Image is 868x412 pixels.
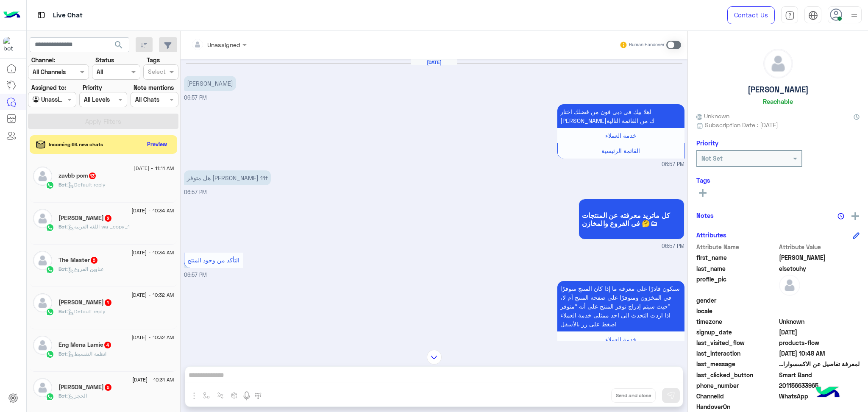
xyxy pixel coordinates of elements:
[49,141,103,148] span: Incoming 64 new chats
[33,336,52,355] img: defaultAdmin.png
[696,359,777,368] span: last_message
[131,249,174,256] span: [DATE] - 10:34 AM
[696,231,726,239] h6: Attributes
[58,172,97,179] h5: zavbb pom
[427,350,442,365] img: scroll
[696,317,777,326] span: timezone
[696,402,777,411] span: HandoverOn
[31,56,55,64] label: Channel:
[46,181,54,189] img: WhatsApp
[696,111,729,120] span: Unknown
[58,266,67,272] span: Bot
[605,336,637,343] span: خدمة العملاء
[662,161,684,169] span: 06:57 PM
[785,11,795,20] img: tab
[46,265,54,274] img: WhatsApp
[184,189,207,195] span: 06:57 PM
[95,56,114,64] label: Status
[629,42,665,48] small: Human Handover
[808,11,818,20] img: tab
[779,349,860,358] span: 2025-09-03T07:48:34.066Z
[131,291,174,299] span: [DATE] - 10:32 AM
[557,281,684,331] p: 21/9/2024, 6:57 PM
[58,214,112,222] h5: mohamed wafaey
[779,381,860,390] span: 201156633965
[147,56,160,64] label: Tags
[58,341,112,348] h5: Eng Mena Lamie
[31,83,66,92] label: Assigned to:
[58,256,98,264] h5: The Master
[781,6,798,24] a: tab
[813,378,843,408] img: hulul-logo.png
[58,384,112,391] h5: Ingy Maher
[779,296,860,305] span: null
[134,83,174,92] label: Note mentions
[779,264,860,273] span: elsetouhy
[58,393,67,399] span: Bot
[33,378,52,397] img: defaultAdmin.png
[104,342,111,348] span: 4
[46,308,54,316] img: WhatsApp
[582,211,681,227] span: كل ماتريد معرفته عن المنتجات فى الفروع والمخازن 🤔🗂
[696,392,777,401] span: ChannelId
[131,207,174,214] span: [DATE] - 10:34 AM
[28,114,178,129] button: Apply Filters
[46,393,54,401] img: WhatsApp
[58,308,67,315] span: Bot
[46,350,54,359] img: WhatsApp
[67,308,106,315] span: : Default reply
[605,132,637,139] span: خدمة العملاء
[83,83,102,92] label: Priority
[696,264,777,273] span: last_name
[67,266,104,272] span: : عناوين الفروع
[779,370,860,379] span: Smart Band
[58,181,67,188] span: Bot
[3,37,19,52] img: 1403182699927242
[601,147,640,154] span: القائمة الرئيسية
[187,256,239,264] span: التأكد من وجود المنتج
[67,351,106,357] span: : انظمة التقسيط
[132,376,174,384] span: [DATE] - 10:31 AM
[779,275,800,296] img: defaultAdmin.png
[144,138,171,150] button: Preview
[114,40,124,50] span: search
[779,253,860,262] span: abdulrahman
[105,215,111,222] span: 2
[696,242,777,251] span: Attribute Name
[779,317,860,326] span: Unknown
[779,402,860,411] span: null
[696,176,860,184] h6: Tags
[779,328,860,337] span: 2024-09-21T10:48:16.598Z
[779,392,860,401] span: 2
[58,223,67,230] span: Bot
[89,173,96,179] span: 13
[779,306,860,315] span: null
[58,299,112,306] h5: Mohamed Emad
[837,213,844,220] img: notes
[67,223,130,230] span: : اللغة العربية wa _copy_1
[67,181,106,188] span: : Default reply
[134,164,174,172] span: [DATE] - 11:11 AM
[91,257,97,264] span: 5
[696,296,777,305] span: gender
[184,76,236,91] p: 21/9/2024, 6:57 PM
[748,85,809,95] h5: [PERSON_NAME]
[696,328,777,337] span: signup_date
[53,10,83,21] p: Live Chat
[662,242,684,251] span: 06:57 PM
[46,223,54,232] img: WhatsApp
[33,293,52,312] img: defaultAdmin.png
[184,170,271,185] p: 21/9/2024, 6:57 PM
[67,393,87,399] span: : الحجز
[764,49,793,78] img: defaultAdmin.png
[696,349,777,358] span: last_interaction
[184,272,207,278] span: 06:57 PM
[131,334,174,341] span: [DATE] - 10:32 AM
[727,6,775,24] a: Contact Us
[411,59,457,65] h6: [DATE]
[849,10,860,21] img: profile
[147,67,166,78] div: Select
[779,338,860,347] span: products-flow
[851,212,859,220] img: add
[696,338,777,347] span: last_visited_flow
